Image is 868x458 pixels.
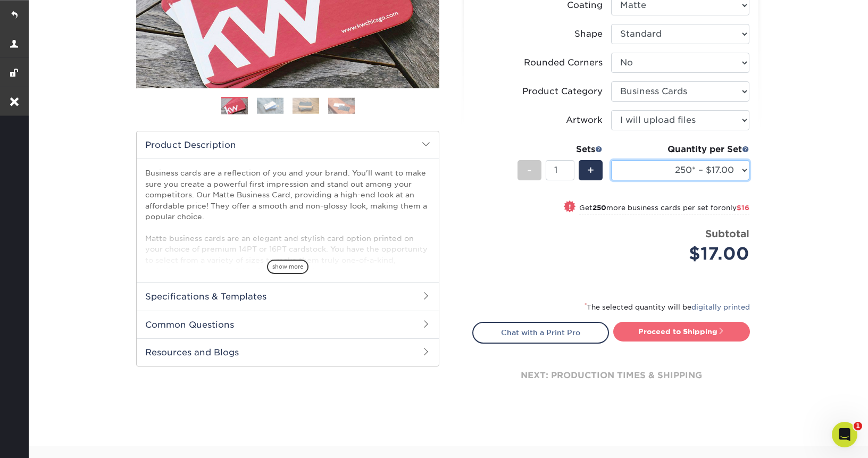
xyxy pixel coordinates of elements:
span: - [527,162,532,178]
div: Shape [574,28,603,40]
div: Product Category [522,85,603,98]
span: 1 [854,422,862,430]
div: Sets [518,143,603,156]
div: next: production times & shipping [472,344,750,407]
div: Rounded Corners [524,56,603,69]
img: Business Cards 04 [328,97,355,114]
div: Artwork [566,114,603,127]
small: Get more business cards per set for [579,204,749,214]
small: The selected quantity will be [585,303,750,311]
span: ! [569,202,571,213]
span: $16 [737,204,749,212]
iframe: Intercom live chat [832,422,857,447]
img: Business Cards 03 [293,97,319,114]
h2: Specifications & Templates [137,282,439,310]
strong: 250 [592,204,606,212]
p: Business cards are a reflection of you and your brand. You'll want to make sure you create a powe... [145,168,430,319]
div: Quantity per Set [611,143,749,156]
a: digitally printed [691,303,750,311]
strong: Subtotal [705,228,749,239]
h2: Resources and Blogs [137,338,439,366]
h2: Common Questions [137,311,439,338]
h2: Product Description [137,131,439,159]
span: show more [267,260,308,274]
img: Business Cards 01 [221,93,248,120]
div: $17.00 [619,241,749,267]
a: Proceed to Shipping [613,322,750,341]
span: only [721,204,749,212]
img: Business Cards 02 [257,97,283,114]
a: Chat with a Print Pro [472,322,609,343]
span: + [587,162,594,178]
